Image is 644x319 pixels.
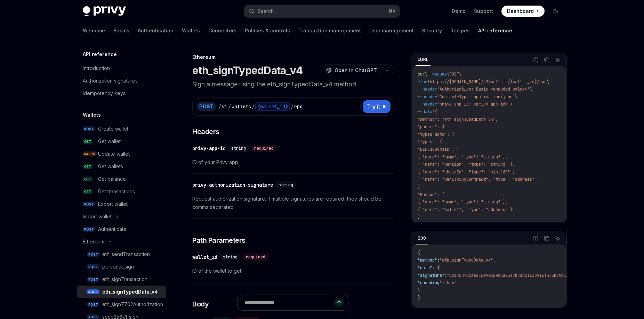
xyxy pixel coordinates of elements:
[427,71,449,77] span: --request
[418,199,508,205] span: { "name": "name", "type": "string" },
[252,103,255,110] div: /
[530,86,532,92] span: \
[98,200,128,208] div: Export wallet
[83,89,126,98] div: Idempotency keys
[87,277,99,282] span: POST
[182,22,200,39] a: Wallets
[363,100,391,113] button: Try it
[369,22,414,39] a: User management
[77,148,166,160] a: PATCHUpdate wallet
[418,86,437,92] span: --header
[531,234,540,243] button: Report incorrect code
[243,254,268,260] div: required
[77,62,166,75] a: Introduction
[388,8,396,14] span: ⌘ K
[449,71,459,77] span: POST
[192,54,393,61] div: Ethereum
[418,169,517,175] span: { "name": "chainId", "type": "uint160" },
[77,298,166,311] a: POSTeth_sign7702Authorization
[192,158,393,166] span: ID of your Privy app.
[77,87,166,100] a: Idempotency keys
[192,145,226,152] div: privy-app-id
[255,102,290,111] div: {wallet_id}
[335,67,377,74] span: Open in ChatGPT
[418,79,430,85] span: --url
[83,202,95,207] span: POST
[418,147,459,152] span: "EIP712Domain": [
[450,22,470,39] a: Recipes
[418,222,440,227] span: "Mail": [
[437,86,530,92] span: 'Authorization: Basic <encoded-value>'
[83,212,112,221] div: Import wallet
[222,103,227,110] div: v1
[510,101,513,107] span: \
[102,300,163,309] div: eth_sign7702Authorization
[418,280,442,286] span: "encoding"
[113,22,129,39] a: Basics
[208,22,236,39] a: Connectors
[83,22,105,39] a: Welcome
[98,125,128,133] div: Create wallet
[418,109,432,115] span: --data
[257,7,277,15] div: Search...
[418,288,420,293] span: }
[192,79,393,89] p: Sign a message using the eth_signTypedData_v4 method.
[418,117,498,122] span: "method": "eth_signTypedData_v4",
[197,102,216,111] div: POST
[418,132,454,137] span: "typed_data": {
[83,189,92,194] span: GET
[418,154,508,160] span: { "name": "name", "type": "string" },
[279,182,293,188] span: string
[192,181,273,188] div: privy-authorization-signature
[228,103,231,110] div: /
[418,94,437,100] span: --header
[77,273,166,286] a: POSTeth_signTransaction
[87,252,99,257] span: POST
[77,123,166,135] a: POSTCreate wallet
[87,302,99,307] span: POST
[442,280,444,286] span: :
[77,160,166,173] a: GETGet wallets
[192,235,245,245] span: Path Parameters
[98,225,127,233] div: Authenticate
[440,257,493,263] span: "eth_signTypedData_v4"
[77,135,166,148] a: GETGet wallet
[334,298,344,308] button: Send message
[98,162,123,171] div: Get wallets
[83,6,126,16] img: dark logo
[192,64,303,77] h1: eth_signTypedData_v4
[77,223,166,235] a: POSTAuthenticate
[244,5,400,17] button: Search...⌘K
[98,175,126,183] div: Get balance
[437,101,510,107] span: 'privy-app-id: <privy-app-id>'
[98,150,130,158] div: Update wallet
[83,164,92,169] span: GET
[418,139,442,145] span: "types": {
[232,103,251,110] div: wallets
[83,77,138,85] div: Authorization signatures
[223,254,238,260] span: string
[322,64,381,76] button: Open in ChatGPT
[418,273,444,278] span: "signature"
[291,103,293,110] div: /
[83,64,110,72] div: Introduction
[437,257,440,263] span: :
[507,8,534,15] span: Dashboard
[102,263,134,271] div: personal_sign
[367,102,380,111] span: Try it
[83,151,97,157] span: PATCH
[418,265,432,271] span: "data"
[418,184,422,190] span: ],
[418,124,444,130] span: "params": {
[444,280,457,286] span: "hex"
[550,6,561,17] button: Toggle dark mode
[418,257,437,263] span: "method"
[298,22,361,39] a: Transaction management
[432,265,440,271] span: : {
[553,55,562,64] button: Ask AI
[138,22,174,39] a: Authentication
[542,234,551,243] button: Copy the contents from the code block
[87,264,99,270] span: POST
[418,162,515,167] span: { "name": "version", "type": "string" },
[102,288,158,296] div: eth_signTypedData_v4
